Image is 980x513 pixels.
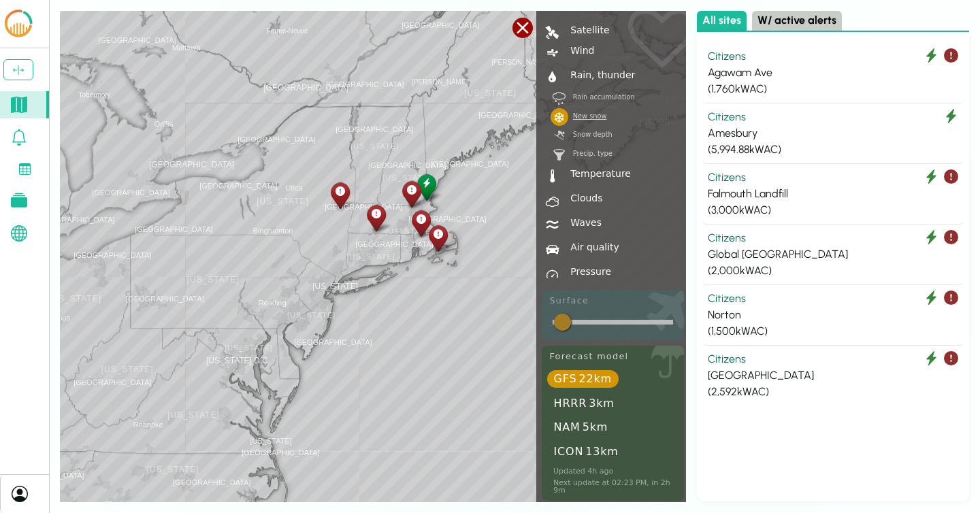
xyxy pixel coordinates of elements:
div: NAM [547,418,615,435]
div: [GEOGRAPHIC_DATA] [708,367,958,384]
div: Waves [565,218,602,227]
button: Citizens Falmouth Landfill (3,000kWAC) [702,164,964,225]
div:  [544,216,561,233]
div: Forecast model [549,352,681,361]
div: Falmouth Landfill [708,186,958,202]
div: HRRR [547,395,621,412]
div: Next update at 02:23 PM, in 2h 9m [545,479,681,494]
div: ( 1,760 kWAC) [708,81,958,97]
div: N [551,127,568,145]
div: Temperature [565,169,631,178]
div:  [551,146,568,163]
small: 13km [585,445,618,458]
div: Tyngsborough [399,178,423,209]
div:  [544,167,561,184]
div: ( 3,000 kWAC) [708,202,958,218]
div: Citizens [708,169,958,186]
div: Citizens [708,230,958,246]
div: Amesbury [708,125,958,142]
div: 7 [544,191,561,209]
div: ( 2,592 kWAC) [708,384,958,400]
div: ( 2,000 kWAC) [708,263,958,279]
div: Global [GEOGRAPHIC_DATA] [708,246,958,263]
div: Precip. type [565,150,612,157]
div: Select site list category [697,11,969,32]
div: | [544,44,561,62]
div: Citizens [708,351,958,367]
small: 3km [589,397,614,410]
div: Rain, thunder [565,70,636,80]
div: Global Albany [328,180,352,210]
button: Citizens Norton (1,500kWAC) [702,285,964,346]
div: Updated 4h ago [545,467,681,475]
div: Clouds [565,193,603,203]
div: ( 1,500 kWAC) [708,323,958,340]
div: Agawam Ave [708,65,958,81]
div:  [544,69,561,86]
div: Norton [708,307,958,323]
div: Pressure [565,267,612,276]
div: Citizens [708,109,958,125]
div:  [544,23,561,41]
div: Agawam Ave [364,202,388,233]
button: All sites [697,11,747,31]
button: W/ active alerts [752,11,842,31]
div:  [551,108,568,126]
div: Falmouth Landfill [426,222,450,253]
img: LCOE.ai [2,8,35,39]
small: 22km [578,372,611,385]
div: Wind [565,46,595,55]
button: Citizens Agawam Ave (1,760kWAC) [702,43,964,103]
div: Snow depth [565,131,612,138]
div: Air quality [565,242,619,252]
div: ( 5,994.88 kWAC) [708,142,958,158]
div: Citizens [708,291,958,307]
div: 9 [551,89,568,107]
div:  [544,265,561,282]
small: 5km [583,420,608,433]
div:  [544,240,561,258]
div: Satellite [565,25,610,35]
button: Citizens [GEOGRAPHIC_DATA] (2,592kWAC) [702,346,964,406]
button: Citizens Amesbury (5,994.88kWAC) [702,103,964,164]
div: Citizens [708,48,958,65]
div: Rain accumulation [565,94,635,101]
div: GFS [547,370,619,387]
div: Amesbury [414,171,438,202]
button: Citizens Global [GEOGRAPHIC_DATA] (2,000kWAC) [702,225,964,285]
div: New snow [565,113,607,120]
div: Norton [409,208,433,238]
div: ICON [547,442,625,459]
